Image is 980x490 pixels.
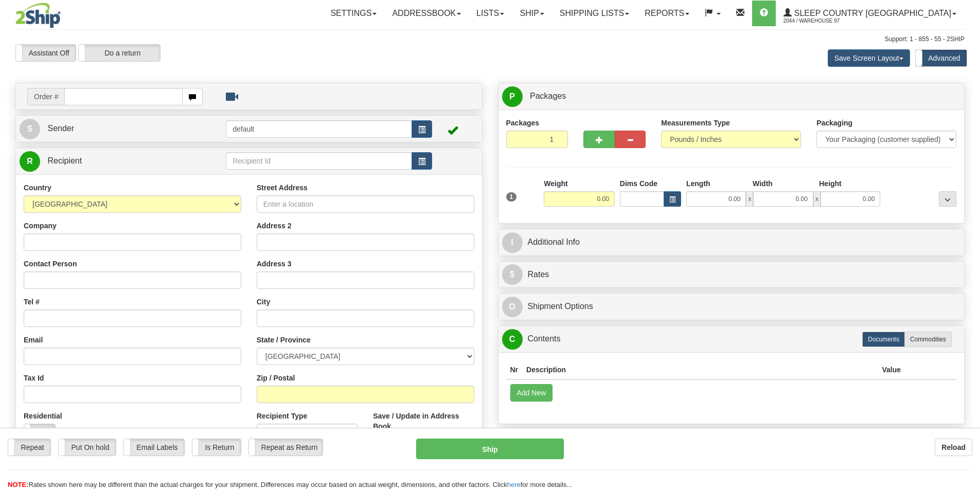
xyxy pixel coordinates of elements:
[124,439,184,456] label: Email Labels
[783,16,861,26] span: 2044 / Warehouse 97
[502,329,523,350] span: C
[502,297,523,317] span: O
[502,329,961,350] a: CContents
[24,183,51,193] label: Country
[956,192,979,297] iframe: chat widget
[522,360,878,379] th: Description
[502,86,523,107] span: P
[59,439,116,456] label: Put On hold
[469,1,512,26] a: Lists
[24,259,77,269] label: Contact Person
[249,439,323,456] label: Repeat as Return
[544,178,567,189] label: Weight
[530,92,566,100] span: Packages
[862,332,905,347] label: Documents
[257,373,295,383] label: Zip / Postal
[192,439,241,456] label: Is Return
[792,9,951,17] span: Sleep Country [GEOGRAPHIC_DATA]
[257,259,292,269] label: Address 3
[502,296,961,317] a: OShipment Options
[506,360,523,379] th: Nr
[935,439,972,456] button: Reload
[813,191,821,207] span: x
[15,35,965,44] div: Support: 1 - 855 - 55 - 2SHIP
[502,232,523,253] span: I
[552,1,637,26] a: Shipping lists
[8,481,28,488] span: NOTE:
[24,335,43,345] label: Email
[753,178,773,189] label: Width
[506,118,540,128] label: Packages
[939,191,956,207] div: ...
[373,411,474,431] label: Save / Update in Address Book
[941,443,966,451] b: Reload
[916,50,967,66] label: Advanced
[47,124,74,133] span: Sender
[15,3,61,28] img: logo2044.jpg
[24,297,40,307] label: Tel #
[746,191,753,207] span: x
[257,335,311,345] label: State / Province
[257,411,308,421] label: Recipient Type
[816,118,852,128] label: Packaging
[637,1,697,26] a: Reports
[502,86,961,107] a: P Packages
[257,183,308,193] label: Street Address
[20,119,40,139] span: S
[512,1,551,26] a: Ship
[47,156,82,165] span: Recipient
[502,264,961,285] a: $Rates
[776,1,964,26] a: Sleep Country [GEOGRAPHIC_DATA] 2044 / Warehouse 97
[16,45,76,61] label: Assistant Off
[620,178,657,189] label: Dims Code
[24,221,57,231] label: Company
[79,45,160,61] label: Do a return
[24,411,62,421] label: Residential
[686,178,710,189] label: Length
[27,88,64,105] span: Order #
[226,120,412,138] input: Sender Id
[24,373,44,383] label: Tax Id
[904,332,952,347] label: Commodities
[257,195,474,213] input: Enter a location
[20,151,203,172] a: R Recipient
[819,178,842,189] label: Height
[502,232,961,253] a: IAdditional Info
[323,1,384,26] a: Settings
[20,151,40,172] span: R
[8,439,50,456] label: Repeat
[661,118,730,128] label: Measurements Type
[257,297,270,307] label: City
[257,221,292,231] label: Address 2
[416,439,564,459] button: Ship
[510,384,553,402] button: Add New
[828,49,910,67] button: Save Screen Layout
[20,118,226,139] a: S Sender
[226,152,412,170] input: Recipient Id
[507,481,521,488] a: here
[506,192,517,202] span: 1
[502,264,523,285] span: $
[878,360,905,379] th: Value
[384,1,469,26] a: Addressbook
[24,424,55,441] label: No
